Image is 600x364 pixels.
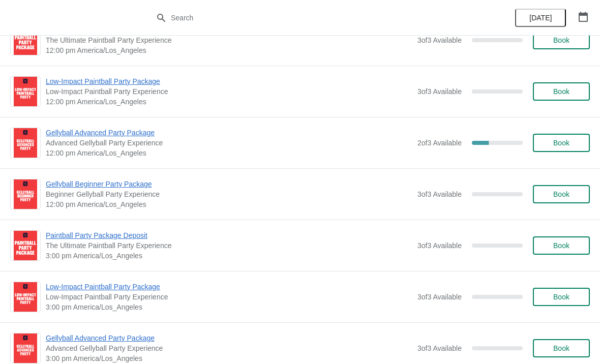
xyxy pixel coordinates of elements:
button: Book [533,288,590,306]
span: The Ultimate Paintball Party Experience [46,35,412,45]
span: 3 of 3 Available [417,190,462,198]
span: Low-Impact Paintball Party Package [46,76,412,86]
span: Book [553,36,569,44]
input: Search [170,9,450,27]
span: 12:00 pm America/Los_Angeles [46,199,412,209]
img: Gellyball Beginner Party Package | Beginner Gellyball Party Experience | 12:00 pm America/Los_Ang... [14,179,37,209]
img: Low-Impact Paintball Party Package | Low-Impact Paintball Party Experience | 12:00 pm America/Los... [14,77,37,106]
span: Book [553,139,569,147]
img: Gellyball Advanced Party Package | Advanced Gellyball Party Experience | 12:00 pm America/Los_Ang... [14,128,37,158]
img: Paintball Party Package Deposit | The Ultimate Paintball Party Experience | 12:00 pm America/Los_... [14,25,37,55]
span: Low-Impact Paintball Party Experience [46,86,412,97]
span: Beginner Gellyball Party Experience [46,189,412,199]
span: 3 of 3 Available [417,87,462,96]
span: 3:00 pm America/Los_Angeles [46,251,412,261]
button: Book [533,236,590,255]
button: Book [533,339,590,357]
span: Low-Impact Paintball Party Experience [46,292,412,302]
span: Low-Impact Paintball Party Package [46,282,412,292]
span: 12:00 pm America/Los_Angeles [46,148,412,158]
span: Book [553,241,569,250]
span: Gellyball Advanced Party Package [46,128,412,138]
span: [DATE] [529,14,552,22]
span: 3 of 3 Available [417,36,462,44]
span: 3 of 3 Available [417,344,462,352]
span: The Ultimate Paintball Party Experience [46,240,412,251]
span: Advanced Gellyball Party Experience [46,343,412,353]
button: Book [533,134,590,152]
img: Gellyball Advanced Party Package | Advanced Gellyball Party Experience | 3:00 pm America/Los_Angeles [14,333,37,363]
img: Low-Impact Paintball Party Package | Low-Impact Paintball Party Experience | 3:00 pm America/Los_... [14,282,37,312]
button: Book [533,31,590,49]
span: 3 of 3 Available [417,241,462,250]
button: [DATE] [515,9,566,27]
span: Gellyball Beginner Party Package [46,179,412,189]
span: 12:00 pm America/Los_Angeles [46,97,412,107]
span: Book [553,87,569,96]
button: Book [533,82,590,101]
span: Paintball Party Package Deposit [46,230,412,240]
span: Book [553,344,569,352]
span: Book [553,293,569,301]
span: Book [553,190,569,198]
span: 3:00 pm America/Los_Angeles [46,353,412,363]
img: Paintball Party Package Deposit | The Ultimate Paintball Party Experience | 3:00 pm America/Los_A... [14,231,37,260]
span: 12:00 pm America/Los_Angeles [46,45,412,55]
span: 3:00 pm America/Los_Angeles [46,302,412,312]
span: Advanced Gellyball Party Experience [46,138,412,148]
span: 2 of 3 Available [417,139,462,147]
button: Book [533,185,590,203]
span: 3 of 3 Available [417,293,462,301]
span: Gellyball Advanced Party Package [46,333,412,343]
